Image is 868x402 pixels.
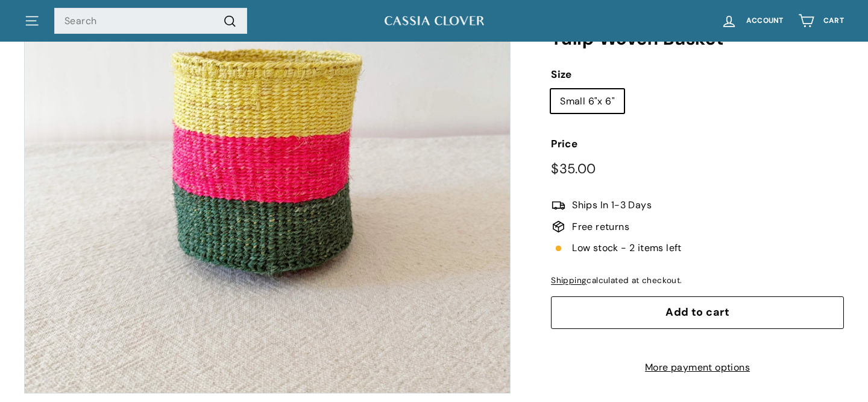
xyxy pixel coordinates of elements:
span: Free returns [572,219,629,235]
label: Price [551,136,844,152]
div: calculated at checkout. [551,274,844,287]
span: Cart [823,17,844,25]
a: Account [714,3,791,39]
span: Add to cart [665,305,729,319]
button: Add to cart [551,296,844,329]
span: Account [746,17,784,25]
h1: Tulip Woven Basket [551,29,844,49]
label: Size [551,67,844,83]
input: Search [54,8,247,34]
span: Low stock - 2 items left [572,241,682,257]
span: Ships In 1-3 Days [572,197,652,213]
a: More payment options [551,360,844,376]
span: $35.00 [551,160,596,177]
label: Small 6"x 6" [551,89,624,113]
a: Shipping [551,275,587,286]
a: Cart [791,3,851,39]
